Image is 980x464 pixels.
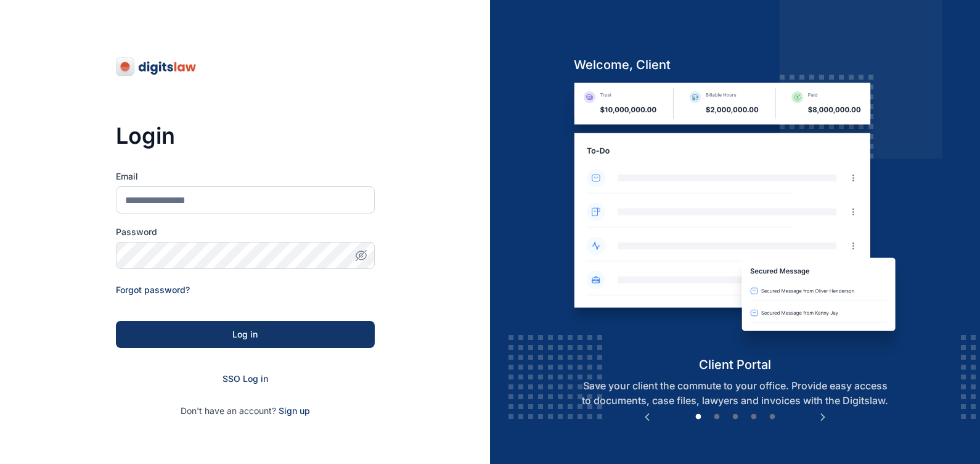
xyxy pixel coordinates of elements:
[116,284,190,295] a: Forgot password?
[748,411,760,423] button: 4
[116,57,197,77] img: digitslaw-logo
[116,405,375,417] p: Don't have an account?
[641,411,653,423] button: Previous
[116,123,375,148] h3: Login
[279,405,310,417] span: Sign up
[564,378,906,408] p: Save your client the commute to your office. Provide easy access to documents, case files, lawyer...
[692,411,704,423] button: 1
[564,56,906,73] h5: welcome, client
[766,411,778,423] button: 5
[729,411,741,423] button: 3
[711,411,723,423] button: 2
[116,321,375,348] button: Log in
[817,411,829,423] button: Next
[116,170,375,183] label: Email
[279,405,310,416] a: Sign up
[136,328,355,341] div: Log in
[564,83,906,356] img: client-portal
[223,373,268,384] a: SSO Log in
[564,356,906,373] h5: client portal
[116,226,375,238] label: Password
